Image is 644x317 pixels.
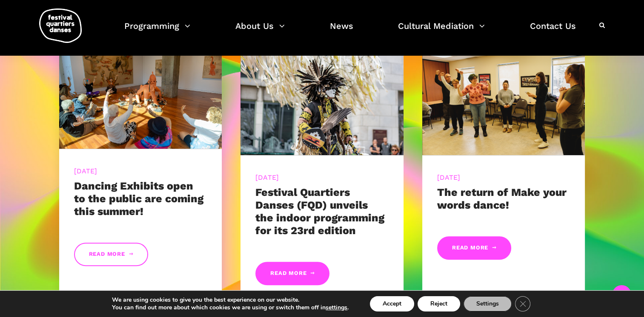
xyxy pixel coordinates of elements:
a: Cultural Mediation [398,19,485,44]
p: You can find out more about which cookies we are using or switch them off in . [112,304,349,311]
img: 20240905-9595 [59,40,222,149]
img: logo-fqd-med [39,8,82,43]
img: CARI, 8 mars 2023-209 [422,47,585,155]
a: Read More [74,243,148,266]
button: settings [326,304,347,311]
a: The return of Make your words dance! [437,186,567,211]
img: R Barbara Diabo 11 crédit Romain Lorraine (30) [240,47,404,155]
button: Reject [418,296,460,311]
a: News [330,19,353,44]
p: We are using cookies to give you the best experience on our website. [112,296,349,304]
a: Read More [437,236,511,260]
a: Programming [124,19,190,44]
a: Dancing Exhibits open to the public are coming this summer! [74,180,203,218]
button: Settings [464,296,512,311]
button: Close GDPR Cookie Banner [515,296,530,311]
a: Read More [255,262,329,285]
a: [DATE] [74,167,97,175]
a: Festival Quartiers Danses (FQD) unveils the indoor programming for its 23rd edition [255,186,384,237]
a: Contact Us [530,19,576,44]
a: About Us [235,19,285,44]
a: [DATE] [255,173,279,181]
button: Accept [370,296,414,311]
a: [DATE] [437,173,461,181]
